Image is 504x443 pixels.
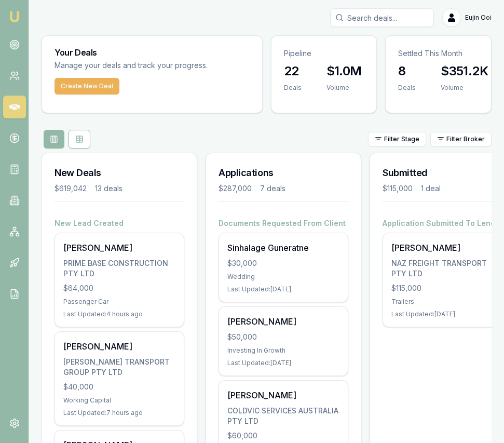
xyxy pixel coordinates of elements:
div: $287,000 [219,183,252,194]
div: COLDVIC SERVICES AUSTRALIA PTY LTD [227,406,339,426]
span: Filter Broker [446,135,485,143]
p: Pipeline [284,48,364,59]
div: $115,000 [391,283,503,293]
div: [PERSON_NAME] [227,389,339,401]
button: Create New Deal [55,78,119,95]
input: Search deals [330,8,434,27]
h3: New Deals [55,166,184,180]
div: Last Updated: [DATE] [227,359,339,367]
h3: Your Deals [55,48,250,57]
div: Deals [398,84,416,92]
div: $30,000 [227,258,339,269]
div: Deals [284,84,302,92]
p: Manage your deals and track your progress. [55,60,250,72]
div: [PERSON_NAME] [227,315,339,328]
h3: 8 [398,63,416,79]
div: Investing In Growth [227,346,339,355]
div: Last Updated: [DATE] [391,310,503,318]
p: Settled This Month [398,48,479,59]
div: $50,000 [227,332,339,342]
h3: Applications [219,166,348,180]
div: Volume [441,84,488,92]
img: emu-icon-u.png [8,10,21,23]
div: PRIME BASE CONSTRUCTION PTY LTD [63,258,175,279]
div: Wedding [227,273,339,281]
div: Last Updated: 4 hours ago [63,310,175,318]
div: 13 deals [95,183,122,194]
div: Last Updated: [DATE] [227,285,339,293]
div: $60,000 [227,431,339,441]
h3: $1.0M [326,63,362,79]
span: Filter Stage [384,135,419,143]
div: Trailers [391,298,503,306]
h3: $351.2K [441,63,488,79]
div: [PERSON_NAME] TRANSPORT GROUP PTY LTD [63,357,175,378]
div: NAZ FREIGHT TRANSPORT PTY LTD [391,258,503,279]
h4: New Lead Created [55,218,184,229]
button: Filter Stage [368,132,426,146]
div: $115,000 [383,183,413,194]
h3: 22 [284,63,302,79]
div: Last Updated: 7 hours ago [63,409,175,417]
h4: Documents Requested From Client [219,218,348,229]
div: [PERSON_NAME] [63,241,175,254]
div: $64,000 [63,283,175,293]
div: 1 deal [421,183,441,194]
span: Eujin Ooi [465,14,492,22]
button: Filter Broker [430,132,492,146]
div: Volume [326,84,362,92]
div: Working Capital [63,396,175,405]
div: [PERSON_NAME] [63,340,175,353]
div: $619,042 [55,183,87,194]
div: $40,000 [63,382,175,392]
div: 7 deals [260,183,285,194]
div: Sinhalage Guneratne [227,241,339,254]
div: [PERSON_NAME] [391,241,503,254]
div: Passenger Car [63,298,175,306]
